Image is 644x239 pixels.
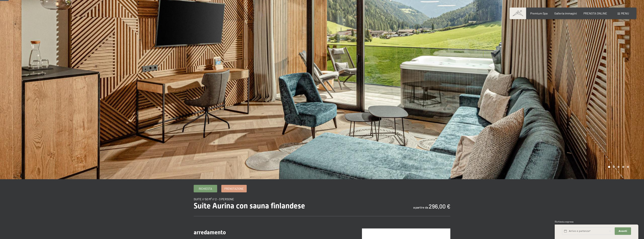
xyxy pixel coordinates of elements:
span: Avanti [619,229,627,233]
span: arredamento [194,229,226,236]
span: Richiesta [199,187,212,191]
a: Prenotazione [221,185,247,192]
a: Galleria immagini [554,11,577,15]
b: 296,00 € [429,203,450,210]
span: a partire da [413,206,428,209]
span: Richiesta express [555,220,573,223]
a: Premium Spa [530,11,548,15]
button: Avanti [615,227,631,235]
a: Richiesta [194,185,217,192]
a: PRENOTA ONLINE [583,11,607,15]
span: suite // 50 m² // 2 - 3 persone [194,197,234,201]
span: Prenotazione [224,187,244,191]
span: Menu [621,11,629,15]
span: Suite Aurina con sauna finlandese [194,201,305,210]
